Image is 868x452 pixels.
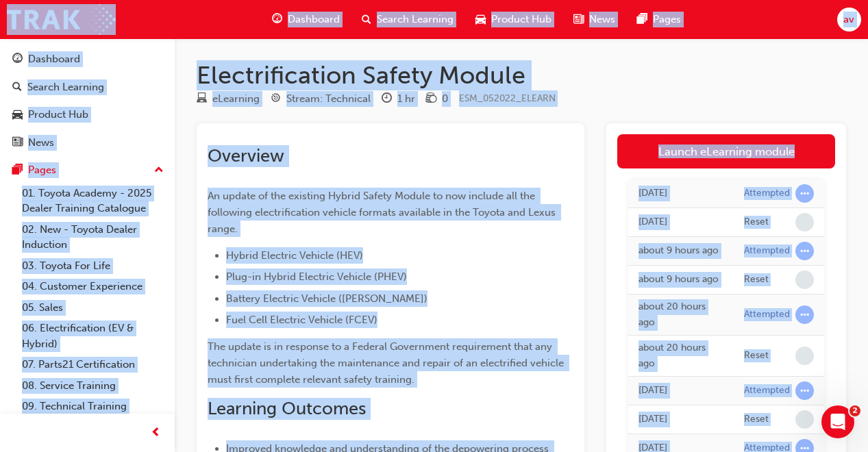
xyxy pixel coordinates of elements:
a: Search Learning [5,75,169,100]
div: Duration [382,90,415,108]
a: Product Hub [5,102,169,127]
span: learningRecordVerb_NONE-icon [795,410,814,429]
a: 08. Service Training [16,375,169,397]
button: Pages [5,158,169,183]
a: News [5,130,169,155]
a: Dashboard [5,47,169,72]
span: News [589,12,615,27]
div: Dashboard [28,51,80,67]
span: Battery Electric Vehicle ([PERSON_NAME]) [226,292,427,305]
div: eLearning [212,91,260,107]
div: Fri Aug 22 2025 00:28:11 GMT+0800 (Australian Western Standard Time) [638,214,723,230]
h1: Electrification Safety Module [197,60,846,90]
span: learningResourceType_ELEARNING-icon [197,93,207,105]
span: learningRecordVerb_ATTEMPT-icon [795,381,814,400]
span: Learning resource code [459,92,556,104]
div: Thu Aug 21 2025 12:22:11 GMT+0800 (Australian Western Standard Time) [638,340,723,371]
span: learningRecordVerb_ATTEMPT-icon [795,184,814,203]
div: 1 hr [397,91,415,107]
div: Fri Aug 22 2025 00:28:13 GMT+0800 (Australian Western Standard Time) [638,186,723,201]
span: av [843,12,854,27]
span: learningRecordVerb_NONE-icon [795,271,814,289]
div: Stream: Technical [286,91,371,107]
span: guage-icon [272,11,282,28]
a: car-iconProduct Hub [464,5,562,34]
div: News [28,135,54,151]
span: guage-icon [12,53,23,66]
div: Pages [28,162,56,178]
span: learningRecordVerb_ATTEMPT-icon [795,242,814,260]
span: up-icon [154,162,164,179]
div: Attempted [744,187,790,200]
div: Reset [744,216,769,229]
span: The update is in response to a Federal Government requirement that any technician undertaking the... [208,340,567,386]
div: Product Hub [28,107,88,123]
span: prev-icon [151,425,161,442]
div: Stream [271,90,371,108]
div: Attempted [744,308,790,321]
span: learningRecordVerb_NONE-icon [795,213,814,231]
a: 01. Toyota Academy - 2025 Dealer Training Catalogue [16,183,169,219]
a: 03. Toyota For Life [16,255,169,277]
a: pages-iconPages [626,5,692,34]
span: money-icon [426,93,436,105]
span: search-icon [362,11,371,28]
span: news-icon [573,11,584,28]
div: Reset [744,273,769,286]
span: Product Hub [491,12,551,27]
span: Hybrid Electric Vehicle (HEV) [226,249,363,262]
a: 09. Technical Training [16,396,169,417]
button: DashboardSearch LearningProduct HubNews [5,44,169,158]
span: Learning Outcomes [208,398,366,419]
span: Plug-in Hybrid Electric Vehicle (PHEV) [226,271,407,283]
span: pages-icon [637,11,647,28]
span: learningRecordVerb_NONE-icon [795,347,814,365]
a: guage-iconDashboard [261,5,351,34]
span: learningRecordVerb_ATTEMPT-icon [795,305,814,324]
a: 05. Sales [16,297,169,318]
span: search-icon [12,81,22,94]
div: Search Learning [27,79,104,95]
span: car-icon [12,109,23,121]
a: Launch eLearning module [617,134,835,168]
div: Thu Aug 21 2025 06:57:28 GMT+0800 (Australian Western Standard Time) [638,412,723,427]
a: 02. New - Toyota Dealer Induction [16,219,169,255]
div: Thu Aug 21 2025 23:14:59 GMT+0800 (Australian Western Standard Time) [638,272,723,288]
span: pages-icon [12,164,23,177]
div: Reset [744,413,769,426]
div: Attempted [744,384,790,397]
span: clock-icon [382,93,392,105]
span: Search Learning [377,12,454,27]
a: search-iconSearch Learning [351,5,464,34]
div: Thu Aug 21 2025 06:57:30 GMT+0800 (Australian Western Standard Time) [638,383,723,399]
iframe: Intercom live chat [821,405,854,438]
span: An update of the existing Hybrid Safety Module to now include all the following electrification v... [208,190,558,235]
span: car-icon [475,11,486,28]
div: 0 [442,91,448,107]
div: Attempted [744,244,790,258]
span: Overview [208,145,284,166]
a: 07. Parts21 Certification [16,354,169,375]
button: av [837,8,861,32]
a: news-iconNews [562,5,626,34]
span: news-icon [12,137,23,149]
span: Dashboard [288,12,340,27]
span: 2 [850,405,860,416]
div: Type [197,90,260,108]
span: target-icon [271,93,281,105]
div: Thu Aug 21 2025 23:15:01 GMT+0800 (Australian Western Standard Time) [638,243,723,259]
span: Pages [653,12,681,27]
div: Price [426,90,448,108]
a: 04. Customer Experience [16,276,169,297]
div: Thu Aug 21 2025 12:22:13 GMT+0800 (Australian Western Standard Time) [638,299,723,330]
span: Fuel Cell Electric Vehicle (FCEV) [226,314,377,326]
img: Trak [7,4,116,35]
a: 06. Electrification (EV & Hybrid) [16,318,169,354]
div: Reset [744,349,769,362]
